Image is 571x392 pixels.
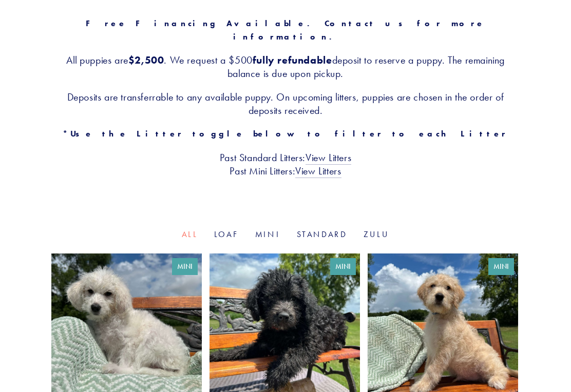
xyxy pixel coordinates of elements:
[364,230,389,240] a: Zulu
[253,54,332,67] strong: fully refundable
[182,230,198,240] a: All
[51,91,520,117] h3: Deposits are transferrable to any available puppy. On upcoming litters, puppies are chosen in the...
[86,19,493,42] strong: Free Financing Available. Contact us for more information.
[63,129,508,139] strong: *Use the Litter toggle below to filter to each Litter
[51,54,520,81] h3: All puppies are . We request a $500 deposit to reserve a puppy. The remaining balance is due upon...
[214,230,239,240] a: Loaf
[255,230,280,240] a: Mini
[128,54,164,67] strong: $2,500
[51,151,520,178] h3: Past Standard Litters: Past Mini Litters:
[306,152,351,165] a: View Litters
[297,230,347,240] a: Standard
[295,165,341,179] a: View Litters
